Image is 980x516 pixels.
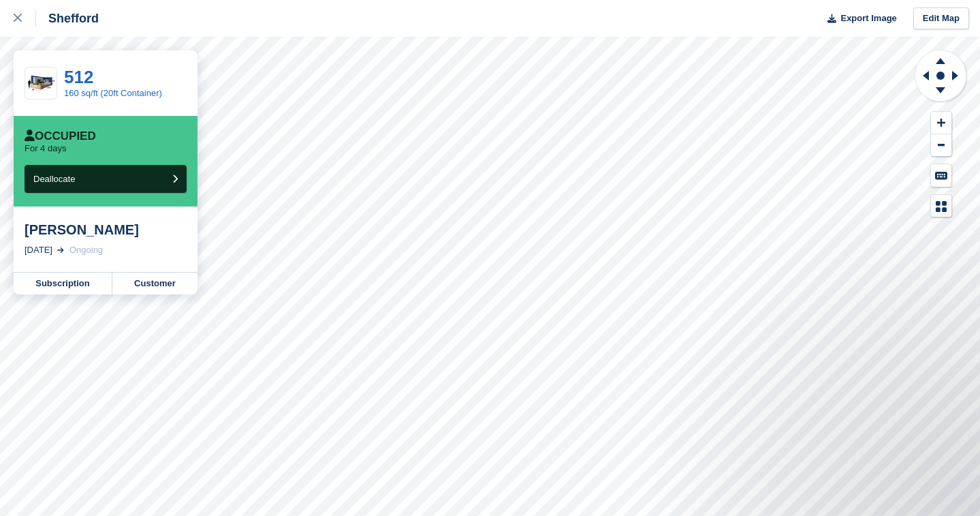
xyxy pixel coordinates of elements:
button: Keyboard Shortcuts [931,164,951,187]
button: Zoom Out [931,134,951,157]
a: Subscription [14,273,112,294]
img: arrow-right-light-icn-cde0832a797a2874e46488d9cf13f60e5c3a73dbe684e267c42b8395dfbc2abf.svg [57,247,64,253]
div: Ongoing [69,243,103,257]
button: Map Legend [931,195,951,217]
div: [DATE] [25,243,52,257]
a: 160 sq/ft (20ft Container) [64,88,162,98]
div: Shefford [36,10,99,27]
img: 20-ft-container.jpg [25,72,57,95]
a: 512 [64,67,93,87]
a: Edit Map [913,7,969,30]
span: Export Image [840,12,896,25]
a: Customer [112,273,197,294]
button: Export Image [819,7,897,30]
span: Deallocate [33,174,75,184]
button: Deallocate [25,165,187,193]
div: [PERSON_NAME] [25,222,187,238]
div: Occupied [25,130,96,143]
button: Zoom In [931,112,951,134]
p: For 4 days [25,143,66,154]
